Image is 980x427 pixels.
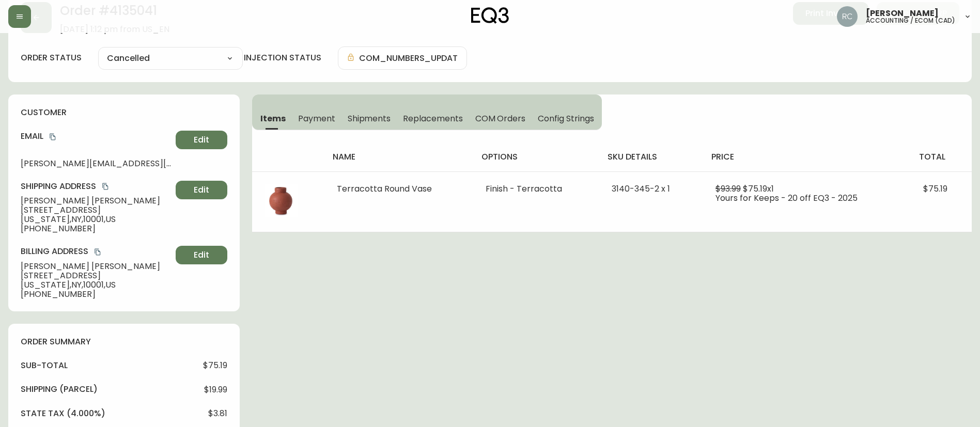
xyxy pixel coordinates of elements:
span: [STREET_ADDRESS] [21,271,172,280]
h4: price [711,151,903,163]
h4: options [481,151,591,163]
h4: Billing Address [21,246,172,257]
button: Edit [176,181,227,199]
label: order status [21,52,82,64]
h4: injection status [244,52,321,64]
span: [PERSON_NAME] [PERSON_NAME] [21,262,172,271]
img: 6cab127a-87a8-426d-b013-a808d5d90c70.jpg [265,184,298,217]
span: [PHONE_NUMBER] [21,224,172,233]
h4: customer [21,107,227,118]
span: $75.19 [923,183,947,195]
span: Terracotta Round Vase [337,183,432,195]
span: Payment [298,113,335,124]
span: [US_STATE] , NY , 10001 , US [21,280,172,290]
h4: order summary [21,336,227,347]
button: Edit [176,131,227,149]
span: [PHONE_NUMBER] [21,290,172,299]
button: copy [100,181,111,192]
span: Config Strings [538,113,594,124]
h4: Shipping ( Parcel ) [21,384,98,395]
span: $19.99 [204,385,227,394]
span: Edit [194,249,209,261]
span: [PERSON_NAME] [PERSON_NAME] [21,196,172,205]
h4: sku details [608,151,694,163]
span: Yours for Keeps - 20 off EQ3 - 2025 [715,192,858,204]
h5: accounting / ecom (cad) [866,18,955,24]
span: Shipments [348,113,391,124]
h4: sub-total [21,360,68,371]
span: [DATE] 1:12 pm from US_EN [60,25,169,34]
li: Finish - Terracotta [486,184,587,194]
span: Items [260,113,286,124]
h4: name [333,151,465,163]
span: Edit [194,134,209,146]
span: COM Orders [475,113,526,124]
span: Replacements [403,113,462,124]
span: [PERSON_NAME][EMAIL_ADDRESS][DOMAIN_NAME] [21,159,172,168]
img: f4ba4e02bd060be8f1386e3ca455bd0e [837,6,858,27]
span: [US_STATE] , NY , 10001 , US [21,215,172,224]
button: Edit [176,246,227,264]
span: [PERSON_NAME] [866,9,939,18]
h4: Shipping Address [21,181,172,192]
h4: Email [21,131,172,142]
button: copy [92,247,103,257]
span: 3140-345-2 x 1 [612,183,670,195]
button: copy [48,132,58,142]
span: Edit [194,184,209,196]
span: $75.19 x 1 [743,183,774,195]
span: [STREET_ADDRESS] [21,205,172,215]
img: logo [471,7,509,24]
h4: state tax (4.000%) [21,408,105,419]
span: $93.99 [715,183,741,195]
span: $3.81 [208,409,227,418]
span: $75.19 [203,361,227,370]
h4: total [919,151,963,163]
